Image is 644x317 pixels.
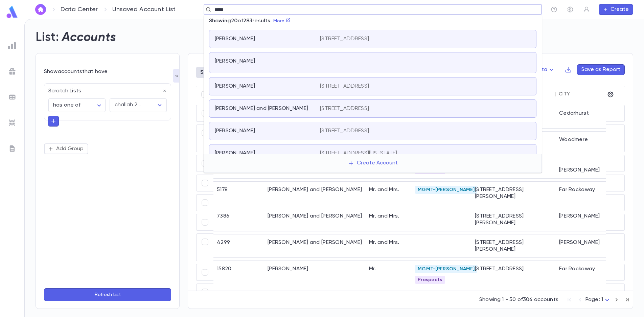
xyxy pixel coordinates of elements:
[585,297,603,302] span: Page: 1
[115,101,143,109] div: challah 2025
[8,93,16,101] img: batches_grey.339ca447c9d9533ef1741baa751efc33.svg
[213,182,264,205] div: 5178
[36,30,59,45] h2: List:
[215,36,255,42] p: [PERSON_NAME]
[37,7,45,12] img: home_white.a664292cf8c1dea59945f0da9f25487c.svg
[155,100,164,110] button: Open
[415,187,477,193] span: MGMT-[PERSON_NAME]
[44,143,88,154] button: Add Group
[44,84,167,94] div: Scratch Lists
[320,150,397,157] p: [STREET_ADDRESS][US_STATE]
[320,105,369,112] p: [STREET_ADDRESS]
[471,182,556,205] div: [STREET_ADDRESS][PERSON_NAME]
[264,182,366,205] div: [PERSON_NAME] and [PERSON_NAME]
[366,261,412,288] div: Mr.
[599,4,633,15] button: Create
[320,83,369,90] p: [STREET_ADDRESS]
[556,234,629,257] div: [PERSON_NAME]
[213,234,264,257] div: 4299
[320,128,369,134] p: [STREET_ADDRESS]
[471,208,556,231] div: [STREET_ADDRESS][PERSON_NAME]
[577,64,625,75] button: Save as Report
[264,208,366,231] div: [PERSON_NAME] and [PERSON_NAME]
[556,162,629,178] div: [PERSON_NAME]
[343,157,403,170] button: Create Account
[556,261,629,288] div: Far Rockaway
[204,15,296,27] p: Showing 20 of 283 results.
[556,208,629,231] div: [PERSON_NAME]
[215,150,255,157] p: [PERSON_NAME]
[112,6,176,13] p: Unsaved Account List
[415,266,477,272] span: MGMT-[PERSON_NAME]
[53,103,81,108] span: has one of
[415,277,445,282] span: Prospects
[264,234,366,257] div: [PERSON_NAME] and [PERSON_NAME]
[213,208,264,231] div: 7386
[366,182,412,205] div: Mr. and Mrs.
[273,19,291,23] a: More
[200,69,240,76] p: SCRATCH LISTS
[264,261,366,288] div: [PERSON_NAME]
[215,128,255,134] p: [PERSON_NAME]
[5,5,19,19] img: logo
[8,67,16,75] img: campaigns_grey.99e729a5f7ee94e3726e6486bddda8f1.svg
[471,234,556,257] div: [STREET_ADDRESS][PERSON_NAME]
[570,89,581,99] button: Sort
[556,105,629,128] div: Cedarhurst
[366,234,412,257] div: Mr. and Mrs.
[215,105,308,112] p: [PERSON_NAME] and [PERSON_NAME]
[213,261,264,288] div: 15820
[8,42,16,50] img: reports_grey.c525e4749d1bce6a11f5fe2a8de1b229.svg
[556,132,629,159] div: Woodmere
[556,182,629,205] div: Far Rockaway
[366,208,412,231] div: Mr. and Mrs.
[215,83,255,90] p: [PERSON_NAME]
[61,6,98,13] a: Data Center
[62,30,116,45] h2: Accounts
[585,295,611,305] div: Page: 1
[479,296,558,303] p: Showing 1 - 50 of 306 accounts
[471,261,556,288] div: [STREET_ADDRESS]
[8,144,16,153] img: letters_grey.7941b92b52307dd3b8a917253454ce1c.svg
[8,119,16,127] img: imports_grey.530a8a0e642e233f2baf0ef88e8c9fcb.svg
[196,67,316,78] div: SCRATCH LISTShas one of challah 2025
[559,91,570,97] div: City
[44,288,171,301] button: Refresh List
[48,99,106,112] div: has one of
[215,58,255,65] p: [PERSON_NAME]
[44,68,171,75] p: Show accounts that have
[320,36,369,42] p: [STREET_ADDRESS]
